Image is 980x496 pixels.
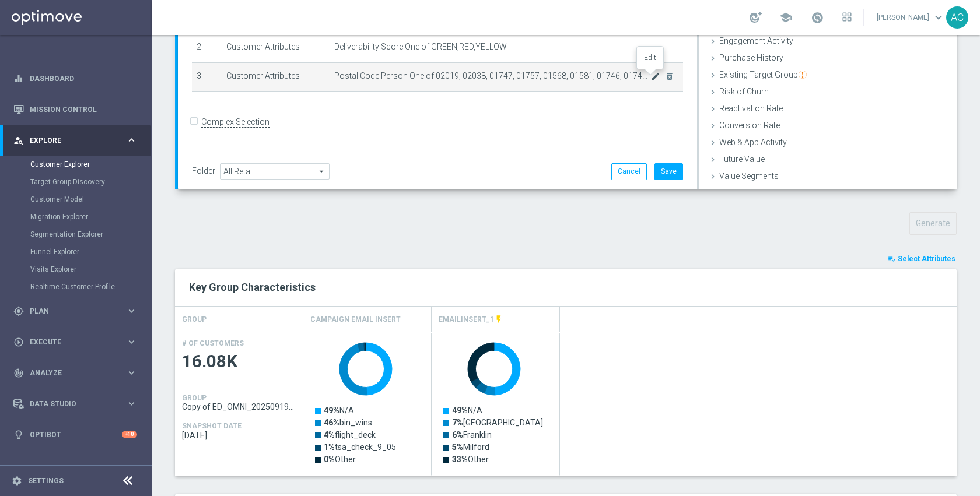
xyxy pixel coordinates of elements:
a: [PERSON_NAME]keyboard_arrow_down [876,9,946,26]
tspan: 7% [452,418,463,427]
span: Analyze [30,370,126,377]
i: playlist_add_check [888,255,896,263]
span: Reactivation Rate [719,104,783,113]
i: delete_forever [665,72,674,81]
h4: SNAPSHOT DATE [182,422,242,430]
text: N/A [324,406,354,415]
a: Target Group Discovery [30,177,121,187]
label: Folder [192,166,215,176]
span: 2025-09-09 [182,431,296,440]
div: AC [946,6,968,29]
button: lightbulb Optibot +10 [13,430,138,439]
div: Mission Control [13,94,137,125]
a: Realtime Customer Profile [30,282,121,291]
a: Customer Explorer [30,160,121,169]
span: Plan [30,308,126,315]
h4: EMAILINSERT_1 [439,309,494,330]
div: Funnel Explorer [30,243,150,261]
a: Segmentation Explorer [30,230,121,239]
td: 2 [192,34,222,63]
text: [GEOGRAPHIC_DATA] [452,418,543,427]
text: flight_deck [324,430,376,439]
span: Value Segments [719,171,779,181]
div: Explore [13,135,126,146]
i: mode_edit [651,72,660,81]
button: track_changes Analyze keyboard_arrow_right [13,368,138,378]
button: Mission Control [13,105,138,114]
span: Explore [30,137,126,144]
a: Settings [28,477,64,484]
div: Data Studio [13,399,126,409]
div: +10 [122,431,137,438]
i: keyboard_arrow_right [126,367,137,378]
tspan: 5% [452,442,463,452]
h4: Campaign Email Insert [310,309,401,330]
div: Target Group Discovery [30,173,150,191]
button: Save [654,163,683,180]
span: Execute [30,339,126,346]
div: Data Studio keyboard_arrow_right [13,399,138,409]
label: Complex Selection [201,117,269,128]
div: Migration Explorer [30,208,150,226]
i: settings [12,476,22,486]
div: play_circle_outline Execute keyboard_arrow_right [13,337,138,347]
button: person_search Explore keyboard_arrow_right [13,136,138,145]
span: Copy of ED_OMNI_20250919_Bellingham_Bin_Wins [182,402,296,411]
span: Risk of Churn [719,87,769,96]
span: Existing Target Group [719,70,807,79]
span: Future Value [719,154,765,164]
a: Customer Model [30,195,121,204]
span: Conversion Rate [719,121,780,130]
span: Purchase History [719,53,783,62]
button: Generate [909,212,957,235]
text: bin_wins [324,418,372,427]
div: Press SPACE to select this row. [175,333,303,476]
tspan: 6% [452,430,463,439]
button: Cancel [611,163,647,180]
text: Other [324,455,356,464]
a: Funnel Explorer [30,247,121,256]
i: keyboard_arrow_right [126,336,137,347]
i: keyboard_arrow_right [126,305,137,316]
h4: GROUP [182,394,206,402]
text: tsa_check_9_05 [324,442,396,452]
i: equalizer [13,73,24,84]
i: lightbulb [13,430,24,440]
tspan: 46% [324,418,339,427]
i: gps_fixed [13,306,24,316]
tspan: 4% [324,430,335,439]
i: keyboard_arrow_right [126,135,137,146]
a: Optibot [30,419,122,450]
button: gps_fixed Plan keyboard_arrow_right [13,307,138,316]
div: Optibot [13,419,137,450]
span: Deliverability Score One of GREEN,RED,YELLOW [334,42,507,52]
i: track_changes [13,368,24,378]
div: equalizer Dashboard [13,74,138,83]
i: play_circle_outline [13,337,24,347]
i: person_search [13,135,24,146]
a: Visits Explorer [30,265,121,274]
span: school [779,11,792,24]
div: Segmentation Explorer [30,226,150,243]
div: Execute [13,337,126,347]
span: keyboard_arrow_down [932,11,945,24]
i: keyboard_arrow_right [126,398,137,409]
h2: Key Group Characteristics [189,280,943,294]
a: Mission Control [30,94,137,125]
button: playlist_add_check Select Attributes [887,252,957,265]
span: Postal Code Person One of 02019, 02038, 01747, 01757, 01568, 01581, 01746, 01748, 02053, 02054, 0... [334,71,651,81]
span: 16.08K [182,350,296,373]
tspan: 33% [452,455,468,464]
span: Engagement Activity [719,36,793,45]
td: Customer Attributes [222,62,330,92]
td: 3 [192,62,222,92]
a: Dashboard [30,63,137,94]
text: Franklin [452,430,492,439]
a: Migration Explorer [30,212,121,221]
tspan: 49% [324,406,339,415]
